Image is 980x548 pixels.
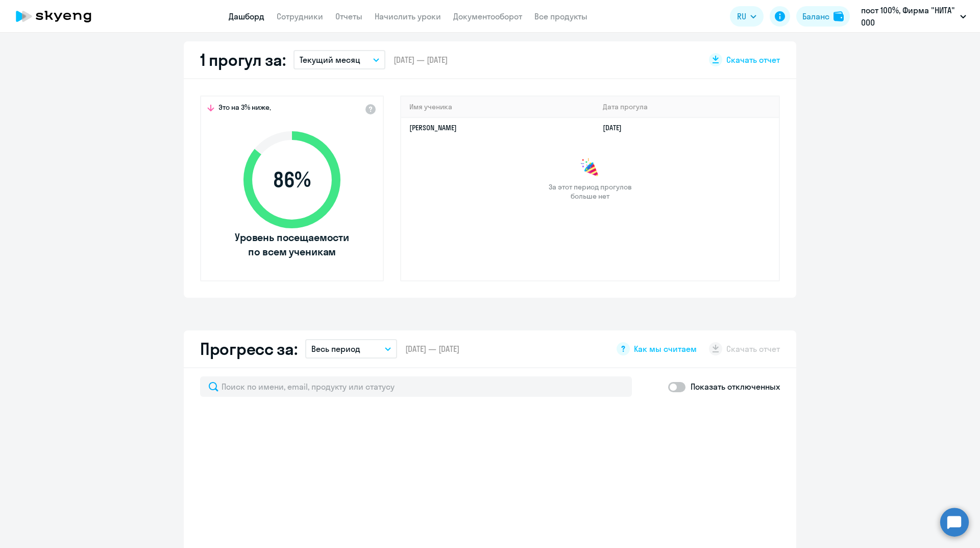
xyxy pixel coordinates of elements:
[730,6,764,27] button: RU
[834,11,844,21] img: balance
[603,123,630,132] a: [DATE]
[229,11,264,21] a: Дашборд
[233,230,351,259] span: Уровень посещаемости по всем ученикам
[335,11,362,21] a: Отчеты
[305,339,397,359] button: Весь период
[200,339,297,359] h2: Прогресс за:
[453,11,522,21] a: Документооборот
[534,11,587,21] a: Все продукты
[547,182,633,201] span: За этот период прогулов больше нет
[200,50,285,70] h2: 1 прогул за:
[277,11,323,21] a: Сотрудники
[856,4,971,29] button: пост 100%, Фирма "НИТА" ООО
[595,97,779,117] th: Дата прогула
[580,158,600,178] img: congrats
[233,168,351,192] span: 86 %
[726,54,780,65] span: Скачать отчет
[394,54,448,65] span: [DATE] — [DATE]
[405,343,459,354] span: [DATE] — [DATE]
[861,4,956,29] p: пост 100%, Фирма "НИТА" ООО
[409,123,457,132] a: [PERSON_NAME]
[802,10,829,22] div: Баланс
[293,50,385,69] button: Текущий месяц
[375,11,441,21] a: Начислить уроки
[634,343,697,354] span: Как мы считаем
[401,97,595,117] th: Имя ученика
[218,103,271,115] span: Это на 3% ниже,
[200,376,632,397] input: Поиск по имени, email, продукту или статусу
[691,380,780,393] p: Показать отключенных
[311,343,360,355] p: Весь период
[300,54,360,66] p: Текущий месяц
[737,10,746,22] span: RU
[796,6,850,27] button: Балансbalance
